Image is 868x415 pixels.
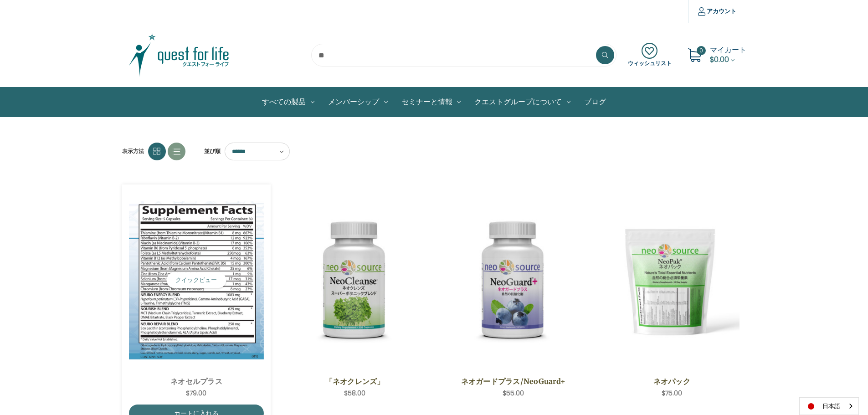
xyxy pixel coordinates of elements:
a: ネオパック [609,376,734,387]
span: $58.00 [344,389,365,398]
span: $75.00 [662,389,682,398]
span: 0 [697,46,706,55]
span: $0.00 [710,54,729,65]
button: クイックビュー [166,272,226,288]
a: ブログ [577,87,613,117]
a: ウィッシュリスト [628,43,672,67]
span: 表示方法 [122,147,144,155]
img: ネオガードプラス/NeoGuard+ [446,213,581,348]
a: NeoPak,$75.00 [604,191,740,369]
a: クエストグループについて [467,87,577,117]
span: $55.00 [503,389,524,398]
a: NeoCleanse,$58.00 [287,191,422,369]
a: 「ネオクレンズ」 [292,376,417,387]
div: Language [799,397,859,415]
a: ネオセルプラス [134,376,259,387]
span: マイカート [710,45,746,55]
a: All Products [255,87,321,117]
label: 並び順 [199,144,221,158]
img: 「ネオクレンズ」 [287,213,422,348]
a: NeoCell Plus,$79.00 [129,191,264,369]
aside: Language selected: 日本語 [799,397,859,415]
a: ネオガードプラス/NeoGuard+ [451,376,576,387]
a: メンバーシップ [321,87,395,117]
img: クエスト・グループ [122,32,236,78]
span: $79.00 [186,389,206,398]
a: Cart with 0 items [710,45,746,65]
a: 日本語 [800,398,858,415]
a: セミナーと情報 [395,87,468,117]
img: ネオパック [604,213,740,348]
a: NeoGuard Plus,$55.00 [446,191,581,369]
